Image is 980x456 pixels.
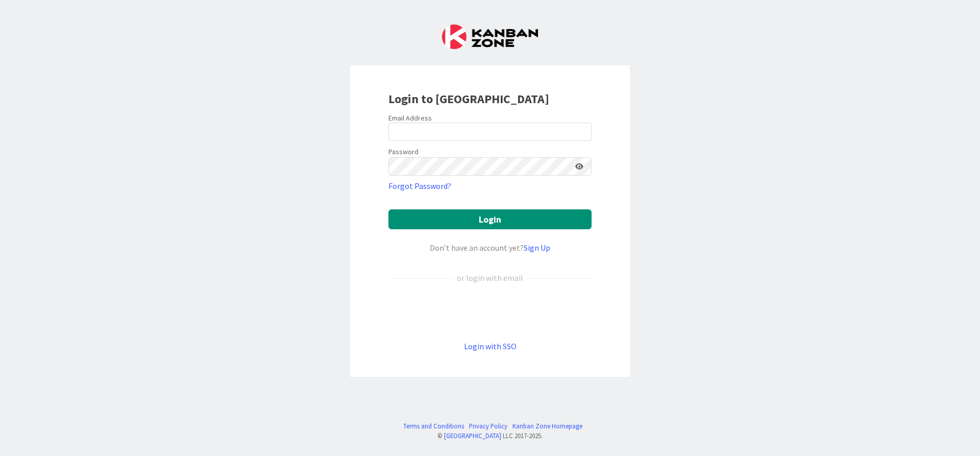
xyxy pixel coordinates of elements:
a: Login with SSO [464,341,517,351]
div: Sign in with Google. Opens in new tab [388,301,592,323]
a: [GEOGRAPHIC_DATA] [444,431,501,440]
label: Password [388,147,419,157]
a: Forgot Password? [388,180,451,192]
button: Login [388,209,592,229]
div: or login with email [454,272,526,284]
b: Login to [GEOGRAPHIC_DATA] [388,91,549,107]
div: Don’t have an account yet? [388,242,592,254]
a: Sign Up [524,243,550,253]
label: Email Address [388,113,432,123]
a: Privacy Policy [469,421,507,431]
a: Terms and Conditions [403,421,464,431]
iframe: Sign in with Google Button [383,301,597,323]
div: © LLC 2017- 2025 . [398,431,582,441]
img: Kanban Zone [442,25,538,49]
a: Kanban Zone Homepage [512,421,582,431]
